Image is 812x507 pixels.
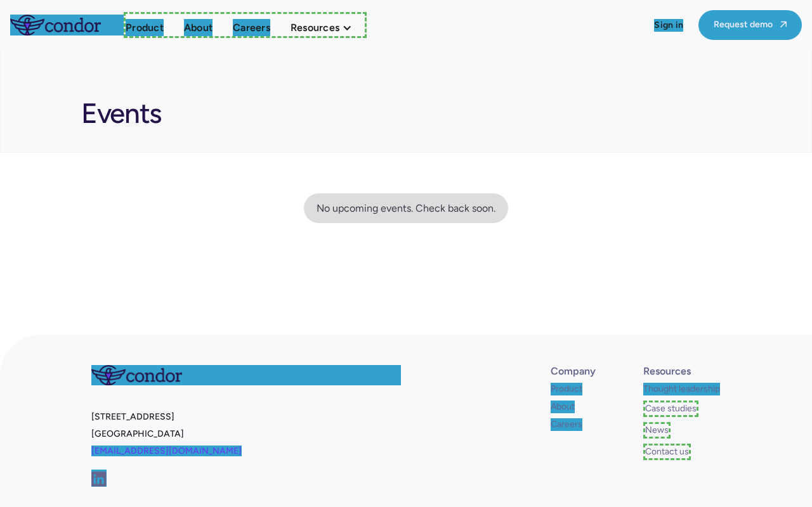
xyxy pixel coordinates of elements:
span:  [780,20,787,29]
h1: Events [81,91,162,131]
div: Resources [291,19,365,36]
a: Careers [551,418,582,431]
a: About [184,19,213,36]
a: [EMAIL_ADDRESS][DOMAIN_NAME] [91,446,242,456]
div: Company [551,365,596,378]
a: Contact us [643,444,691,460]
a: Careers [233,19,270,36]
div: Resources [291,19,339,36]
a: Thought leadership [643,383,720,395]
div: Resources [643,365,691,378]
a: About [551,401,575,413]
a: Request demo [698,10,802,40]
a: Sign in [654,19,683,32]
a: News [643,422,671,439]
a: Case studies [643,401,698,417]
p: [STREET_ADDRESS] [GEOGRAPHIC_DATA] [91,408,401,459]
a: Product [126,19,164,36]
a: Product [551,383,582,395]
div: No upcoming events. Check back soon. [317,200,495,217]
a: home [10,15,124,35]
